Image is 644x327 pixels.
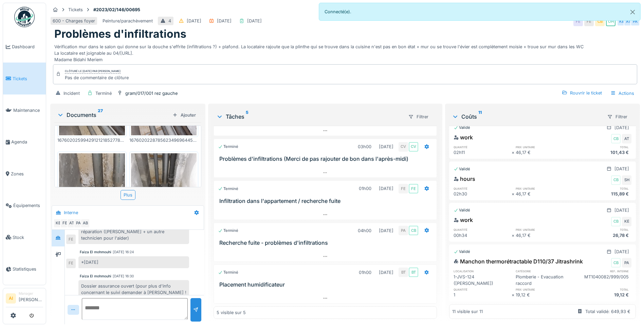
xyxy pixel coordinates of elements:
[11,171,43,177] span: Zones
[574,274,631,287] div: MT1040082/999/005
[614,124,629,131] div: [DATE]
[218,144,238,150] div: Terminé
[399,268,408,277] div: BT
[614,248,629,255] div: [DATE]
[80,274,111,279] div: Faiza El mohmouhi
[11,139,43,145] span: Agenda
[614,166,629,172] div: [DATE]
[454,287,511,292] h6: quantité
[13,234,43,241] span: Stock
[624,17,633,26] div: AT
[67,219,76,228] div: AT
[574,191,631,197] div: 115,89 €
[379,185,393,192] div: [DATE]
[95,90,112,97] div: Terminé
[3,63,46,94] a: Tickets
[454,227,511,232] h6: quantité
[3,126,46,158] a: Agenda
[622,175,631,185] div: SH
[125,90,178,97] div: gram/017/001 rez gauche
[516,292,573,298] div: 19,12 €
[622,217,631,226] div: KE
[3,190,46,221] a: Équipements
[409,142,418,152] div: CV
[14,7,35,27] img: Badge_color-CXgf-gQk.svg
[3,253,46,285] a: Statistiques
[219,240,434,246] h3: Recherche fuite - problèmes d'infiltrations
[80,249,111,255] div: Faiza El mohmouhi
[53,219,63,228] div: KE
[170,110,199,120] div: Ajouter
[399,226,408,235] div: PA
[399,184,408,193] div: FE
[78,256,189,268] div: *[DATE]
[91,6,143,13] strong: #2023/02/146/00695
[216,113,403,121] div: Tâches
[584,17,594,26] div: FE
[59,153,125,219] img: hhrav8txom2t8ekvjkbnfg0ruis5
[60,219,70,228] div: FE
[358,227,371,234] div: 04h00
[218,186,238,192] div: Terminé
[13,202,43,209] span: Équipements
[57,137,127,143] div: 16760202599429121218527786394874.jpg
[585,308,630,315] div: Total validé: 649,93 €
[454,133,473,141] div: work
[379,227,393,234] div: [DATE]
[454,125,470,131] div: Validé
[65,69,121,74] div: Clôturé le [DATE] par [PERSON_NAME]
[516,145,573,149] h6: prix unitaire
[622,134,631,143] div: AT
[454,149,511,156] div: 02h11
[19,291,43,296] div: Manager
[574,287,631,292] h6: total
[454,249,470,255] div: Validé
[512,292,516,298] div: ×
[625,3,640,21] button: Close
[611,217,621,226] div: CB
[6,293,16,304] li: AI
[454,216,473,224] div: work
[187,18,201,24] div: [DATE]
[13,75,43,82] span: Tickets
[454,191,511,197] div: 02h30
[13,107,43,114] span: Maintenance
[319,3,641,21] div: Connecté(e).
[113,249,134,255] div: [DATE] 16:24
[218,228,238,234] div: Terminé
[98,111,103,119] sup: 27
[359,269,371,276] div: 01h00
[358,143,371,150] div: 03h00
[3,158,46,190] a: Zones
[516,191,573,197] div: 46,17 €
[617,17,626,26] div: KE
[3,221,46,253] a: Stock
[516,287,573,292] h6: prix unitaire
[559,88,605,98] div: Rouvrir le ticket
[247,18,262,24] div: [DATE]
[379,269,393,276] div: [DATE]
[246,113,249,121] sup: 5
[74,219,83,228] div: PA
[54,28,186,40] h1: Problèmes d'infiltrations
[607,88,637,98] div: Actions
[13,266,43,272] span: Statistiques
[103,18,153,24] div: Peinture/parachèvement
[78,280,189,305] div: Dossier assurance ouvert (pour plus d'info concernant le suivi demander à [PERSON_NAME] ! (mail e...
[611,175,621,185] div: CB
[80,219,90,228] div: AB
[64,209,78,216] div: Interne
[454,186,511,191] h6: quantité
[454,269,511,273] h6: localisation
[512,191,516,197] div: ×
[409,226,418,235] div: CB
[359,185,371,192] div: 01h00
[630,17,640,26] div: PA
[454,232,511,239] div: 00h34
[219,281,434,288] h3: Placement humidificateur
[516,149,573,156] div: 46,17 €
[131,153,197,219] img: 1bbus4akk9v72oaj9pvc9hmr1z0k
[573,17,583,26] div: FE
[3,31,46,63] a: Dashboard
[512,149,516,156] div: ×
